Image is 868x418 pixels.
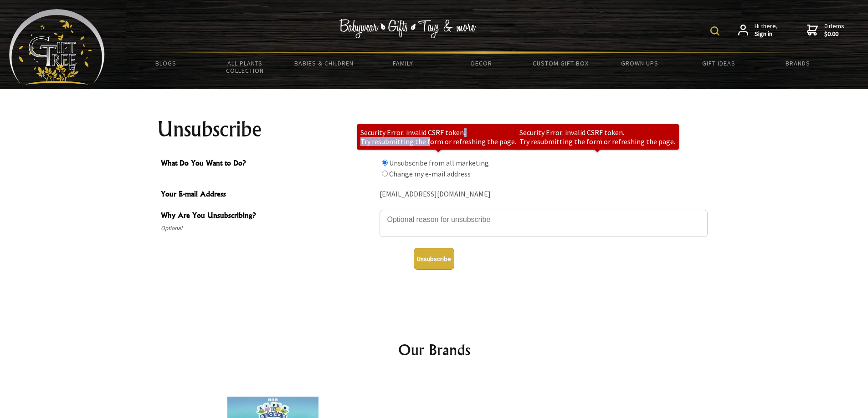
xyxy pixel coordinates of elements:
img: Babywear - Gifts - Toys & more [339,19,476,38]
span: What Do You Want to Do? [161,157,375,171]
div: Security Error: invalid CSRF token. Try resubmitting the form or refreshing the page. [360,128,516,146]
a: Decor [442,54,521,73]
input: What Do You Want to Do? [382,160,388,166]
h1: Unsubscribe [157,118,711,140]
a: 0 items$0.00 [807,22,844,38]
a: Gift Ideas [679,54,758,73]
a: Hi there,Sign in [738,22,778,38]
span: Hi there, [755,22,778,38]
a: All Plants Collection [205,54,284,80]
a: BLOGS [127,54,205,73]
img: Babyware - Gifts - Toys and more... [9,9,105,85]
label: Change my e-mail address [389,169,471,178]
label: Unsubscribe from all marketing [389,158,489,167]
div: Security Error: invalid CSRF token. Try resubmitting the form or refreshing the page. [519,128,675,146]
span: Your E-mail Address [161,188,375,201]
a: Grown Ups [600,54,679,73]
img: product search [710,26,719,35]
h2: Our Brands [164,339,704,361]
textarea: Why Are You Unsubscribing? [380,210,708,237]
strong: Sign in [755,30,778,38]
a: Babies & Children [284,54,363,73]
input: What Do You Want to Do? [382,171,388,176]
span: Optional [161,223,375,234]
div: [EMAIL_ADDRESS][DOMAIN_NAME] [380,187,708,201]
a: Brands [758,54,837,73]
span: Why Are You Unsubscribing? [161,210,375,223]
a: Family [363,54,442,73]
strong: $0.00 [824,30,844,38]
span: 0 items [824,22,844,38]
a: Custom Gift Box [521,54,600,73]
button: Unsubscribe [414,248,454,270]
